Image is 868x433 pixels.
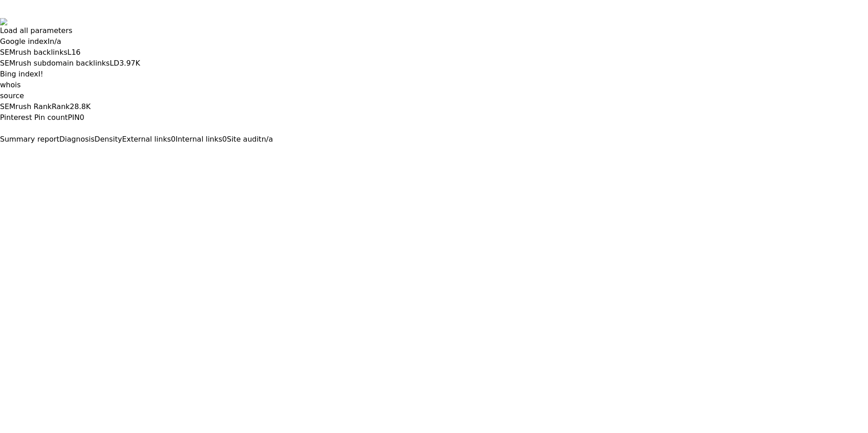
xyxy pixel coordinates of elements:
span: n/a [261,135,273,143]
a: 28.8K [70,102,90,111]
span: LD [110,59,119,67]
span: I [47,37,50,46]
a: ! [40,70,43,78]
span: Diagnosis [59,135,94,143]
span: External links [122,135,171,143]
a: 16 [71,48,80,57]
span: Density [94,135,122,143]
span: 0 [222,135,227,143]
a: Site auditn/a [227,135,273,143]
a: 0 [80,113,84,122]
a: n/a [50,37,61,46]
span: I [38,70,41,78]
span: L [67,48,71,57]
span: Site audit [227,135,262,143]
span: Internal links [175,135,222,143]
span: PIN [68,113,80,122]
span: 0 [171,135,175,143]
a: 3.97K [119,59,140,67]
span: Rank [52,102,70,111]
